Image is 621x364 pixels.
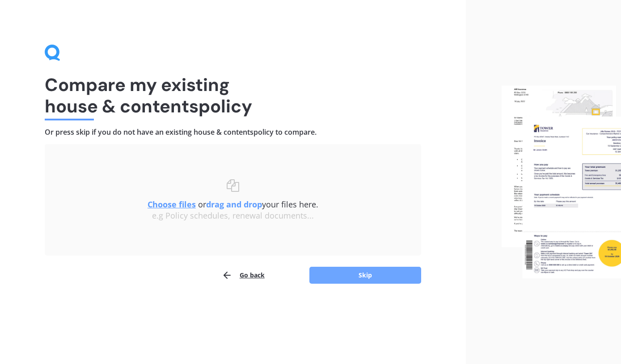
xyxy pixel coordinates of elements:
button: Go back [222,266,265,284]
span: or your files here. [148,199,318,210]
h4: Or press skip if you do not have an existing house & contents policy to compare. [45,128,421,137]
div: e.g Policy schedules, renewal documents... [63,211,403,221]
button: Skip [309,267,421,284]
img: files.webp [502,86,621,278]
h1: Compare my existing house & contents policy [45,74,421,117]
u: Choose files [148,199,196,210]
b: drag and drop [206,199,262,210]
